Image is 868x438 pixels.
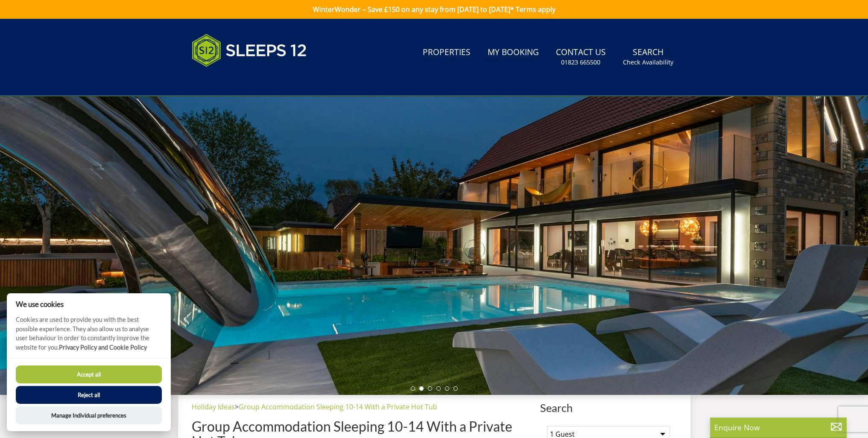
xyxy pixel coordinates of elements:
[16,406,162,424] button: Manage Individual preferences
[7,315,171,358] p: Cookies are used to provide you with the best possible experience. They also allow us to analyse ...
[620,43,677,71] a: SearchCheck Availability
[561,58,600,67] small: 01823 665500
[235,402,239,412] span: >
[484,43,542,62] a: My Booking
[540,402,677,414] span: Search
[59,344,147,351] a: Privacy Policy and Cookie Policy
[419,43,474,62] a: Properties
[552,43,609,71] a: Contact Us01823 665500
[714,422,842,433] p: Enquire Now
[187,77,277,84] iframe: Customer reviews powered by Trustpilot
[16,365,162,383] button: Accept all
[16,386,162,404] button: Reject all
[192,402,235,412] a: Holiday Ideas
[239,402,437,412] a: Group Accommodation Sleeping 10-14 With a Private Hot Tub
[623,58,673,67] small: Check Availability
[7,300,171,308] h2: We use cookies
[192,29,307,72] img: Sleeps 12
